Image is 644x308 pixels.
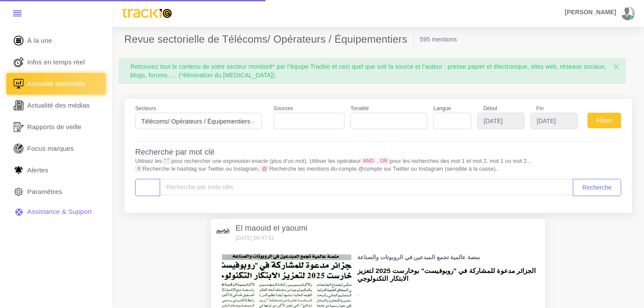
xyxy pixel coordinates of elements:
span: À la une [27,36,52,45]
a: À la une [6,30,106,51]
label: Sources [274,105,293,113]
img: revue-sectorielle.svg [12,77,25,90]
img: avatar [621,6,632,20]
span: × [613,60,620,73]
img: revue-editorielle.svg [12,99,25,112]
div: Retrouvez tout le contenu de votre secteur monitoré* par l’équipe Trackio et ceci quel que soit l... [124,58,620,84]
label: Tonalité [350,105,369,113]
a: Infos en temps réel [6,51,106,73]
button: Recherche [573,179,621,196]
img: home.svg [12,34,25,47]
span: Paramètres [27,187,62,197]
span: Actualité sectorielle [27,79,86,89]
a: Alertes [6,159,106,181]
label: Début [477,105,524,113]
span: Infos en temps réel [27,57,85,67]
h5: الجزائر مدعوة للمشاركة في "روبوفيست" بوخارست 2025 لتعزيز الابتكار التكنولوجي [357,267,540,283]
input: Amount [160,179,573,195]
a: Actualité des médias [6,95,106,116]
h6: منصة عالمية تجمع المبدعين في الروبوتات والصناعة [357,254,540,261]
img: Alerte.svg [12,164,25,177]
span: Focus marques [27,144,74,153]
input: YYYY-MM-DD [477,113,524,129]
span: Télécoms/ Opérateurs / Équipementiers [135,113,262,129]
code: OR [378,158,390,164]
input: YYYY-MM-DD [530,113,578,129]
label: Secteurs [135,105,156,113]
button: Filtrer [587,113,621,128]
span: [PERSON_NAME] [565,9,616,15]
span: Actualité des médias [27,101,90,110]
a: Actualité sectorielle [6,73,106,95]
img: revue-live.svg [12,56,25,69]
label: Langue [433,105,451,113]
li: 595 mentions [420,35,457,44]
code: AND [361,158,376,164]
h2: Revue sectorielle de Télécoms/ Opérateurs / Équipementiers [124,33,414,46]
span: Assistance & Support [27,207,92,216]
img: trackio.svg [118,5,176,22]
img: Avatar [216,224,230,238]
code: @ [260,165,270,172]
img: rapport_1.svg [12,121,25,133]
code: “ ” [162,158,171,164]
h4: Recherche par mot clé [135,148,215,157]
button: Close [607,58,626,76]
a: [PERSON_NAME] avatar [561,6,638,20]
span: Télécoms/ Opérateurs / Équipementiers [138,115,259,127]
small: [DATE] 08:47:52 [236,235,275,241]
span: Rapports de veille [27,122,82,132]
p: Utilisez les pour rechercher une expression exacte (plus d’un mot). Utiliser les opérateur , pour... [135,157,621,173]
a: Rapports de veille [6,116,106,138]
a: Focus marques [6,138,106,159]
span: Alertes [27,165,48,175]
img: focus-marques.svg [12,142,25,155]
h5: El maouid el yaoumi [236,224,307,233]
a: Paramètres [6,181,106,203]
img: parametre.svg [12,185,25,198]
label: Fin [530,105,578,113]
code: # [135,165,143,172]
